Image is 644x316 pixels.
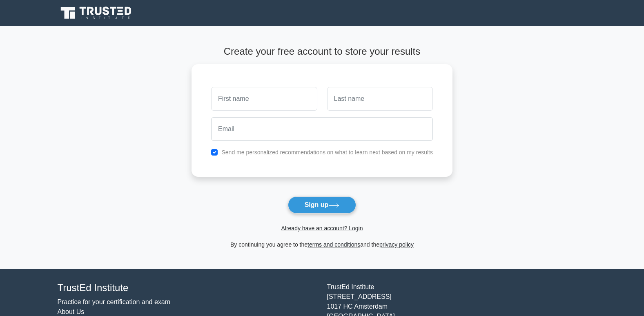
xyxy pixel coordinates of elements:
[308,241,360,248] a: terms and conditions
[221,149,433,156] label: Send me personalized recommendations on what to learn next based on my results
[379,241,414,248] a: privacy policy
[58,298,171,305] a: Practice for your certification and exam
[288,196,357,214] button: Sign up
[281,225,363,231] a: Already have an account? Login
[192,46,452,58] h4: Create your free account to store your results
[211,87,317,111] input: First name
[211,117,433,141] input: Email
[58,308,85,315] a: About Us
[327,87,433,111] input: Last name
[58,282,317,294] h4: TrustEd Institute
[187,240,457,249] div: By continuing you agree to the and the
